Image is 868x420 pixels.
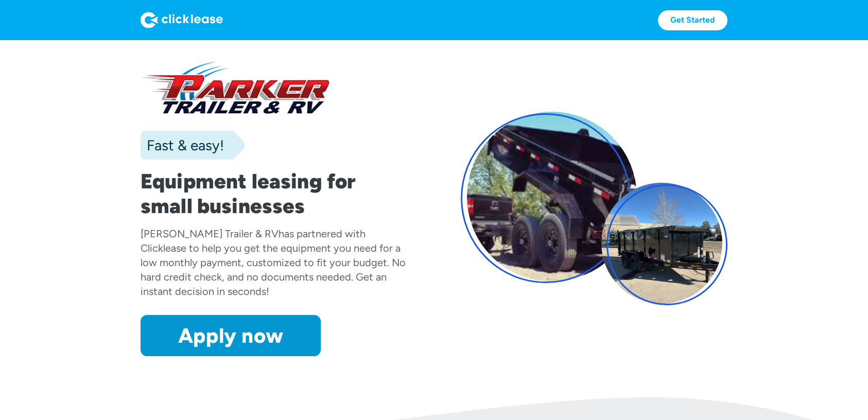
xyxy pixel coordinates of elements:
div: [PERSON_NAME] Trailer & RV [141,227,279,240]
h1: Equipment leasing for small businesses [141,169,407,218]
a: Apply now [141,315,321,356]
img: Logo [141,12,223,28]
a: Get Started [658,10,727,30]
div: Fast & easy! [141,135,224,155]
div: has partnered with Clicklease to help you get the equipment you need for a low monthly payment, c... [141,227,406,297]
